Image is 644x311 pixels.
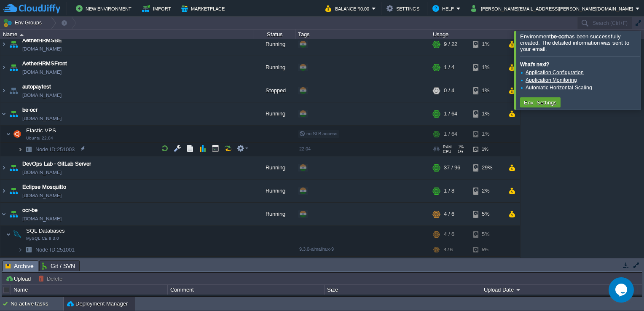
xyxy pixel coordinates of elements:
[22,68,62,76] a: [DOMAIN_NAME]
[432,3,456,13] button: Help
[444,243,453,256] div: 4 / 6
[20,34,24,36] img: AMDAwAAAACH5BAEAAAAALAAAAAABAAEAAAICRAEAOw==
[0,102,7,125] img: AMDAwAAAACH5BAEAAAAALAAAAAABAAEAAAICRAEAOw==
[25,127,57,134] span: Elastic VPS
[22,83,51,91] a: autopaytest
[23,143,35,156] img: AMDAwAAAACH5BAEAAAAALAAAAAABAAEAAAICRAEAOw==
[0,56,7,79] img: AMDAwAAAACH5BAEAAAAALAAAAAABAAEAAAICRAEAOw==
[22,160,91,168] a: DevOps Lab - GitLab Server
[8,257,19,279] img: AMDAwAAAACH5BAEAAAAALAAAAAABAAEAAAICRAEAOw==
[253,102,295,125] div: Running
[0,203,7,225] img: AMDAwAAAACH5BAEAAAAALAAAAAABAAEAAAICRAEAOw==
[253,156,295,179] div: Running
[455,145,464,149] span: 1%
[299,146,311,151] span: 22.04
[0,180,7,202] img: AMDAwAAAACH5BAEAAAAALAAAAAABAAEAAAICRAEAOw==
[5,261,34,271] span: Archive
[22,191,62,200] a: [DOMAIN_NAME]
[551,33,566,40] b: be-ocr
[473,243,501,256] div: 5%
[76,3,134,13] button: New Environment
[254,29,295,39] div: Status
[35,246,76,253] a: Node ID:251001
[22,36,62,45] a: AetherHRMSBE
[521,99,559,106] button: Env. Settings
[8,79,19,102] img: AMDAwAAAACH5BAEAAAAALAAAAAABAAEAAAICRAEAOw==
[325,285,481,295] div: Size
[22,45,62,53] a: [DOMAIN_NAME]
[473,33,501,56] div: 1%
[520,62,549,67] b: What's next?
[0,79,7,102] img: AMDAwAAAACH5BAEAAAAALAAAAAABAAEAAAICRAEAOw==
[11,285,167,295] div: Name
[35,247,57,253] span: Node ID:
[8,33,19,56] img: AMDAwAAAACH5BAEAAAAALAAAAAABAAEAAAICRAEAOw==
[473,102,501,125] div: 1%
[1,29,253,39] div: Name
[444,126,457,142] div: 1 / 64
[443,150,451,154] span: CPU
[473,180,501,202] div: 2%
[444,156,460,179] div: 37 / 96
[473,257,501,279] div: 6%
[520,33,629,52] span: Environment has been successfully created. The detailed information was sent to your email.
[25,227,66,234] span: SQL Databases
[481,295,637,304] div: 12:04 | [DATE]
[8,203,19,225] img: AMDAwAAAACH5BAEAAAAALAAAAAABAAEAAAICRAEAOw==
[25,127,57,134] a: Elastic VPSUbuntu 22.04
[168,295,324,304] div: Sample package which you can deploy to your environment. Feel free to delete and upload a package...
[22,106,38,114] a: be-ocr
[26,136,53,141] span: Ubuntu 22.04
[299,247,334,252] span: 9.3.0-almalinux-9
[299,131,338,136] span: no SLB access
[22,168,62,177] a: [DOMAIN_NAME]
[444,79,454,102] div: 0 / 4
[11,126,23,142] img: AMDAwAAAACH5BAEAAAAALAAAAAABAAEAAAICRAEAOw==
[473,56,501,79] div: 1%
[253,56,295,79] div: Running
[18,243,23,256] img: AMDAwAAAACH5BAEAAAAALAAAAAABAAEAAAICRAEAOw==
[11,297,63,311] div: No active tasks
[35,146,76,153] span: 251003
[0,257,7,279] img: AMDAwAAAACH5BAEAAAAALAAAAAABAAEAAAICRAEAOw==
[0,33,7,56] img: AMDAwAAAACH5BAEAAAAALAAAAAABAAEAAAICRAEAOw==
[253,79,295,102] div: Stopped
[22,183,66,191] span: Eclipse Mosquitto
[22,91,62,99] a: [DOMAIN_NAME]
[443,145,452,149] span: RAM
[431,29,520,39] div: Usage
[325,295,480,304] div: 575 KB
[0,156,7,179] img: AMDAwAAAACH5BAEAAAAALAAAAAABAAEAAAICRAEAOw==
[42,261,75,271] span: Git / SVN
[473,143,501,156] div: 1%
[444,180,454,202] div: 1 / 8
[471,3,636,13] button: [PERSON_NAME][EMAIL_ADDRESS][PERSON_NAME][DOMAIN_NAME]
[6,226,11,243] img: AMDAwAAAACH5BAEAAAAALAAAAAABAAEAAAICRAEAOw==
[8,56,19,79] img: AMDAwAAAACH5BAEAAAAALAAAAAABAAEAAAICRAEAOw==
[253,180,295,202] div: Running
[181,3,227,13] button: Marketplace
[325,3,372,13] button: Balance ₹0.00
[26,236,59,241] span: MySQL CE 9.3.0
[253,203,295,225] div: Running
[8,102,19,125] img: AMDAwAAAACH5BAEAAAAALAAAAAABAAEAAAICRAEAOw==
[18,143,23,156] img: AMDAwAAAACH5BAEAAAAALAAAAAABAAEAAAICRAEAOw==
[6,126,11,142] img: AMDAwAAAACH5BAEAAAAALAAAAAABAAEAAAICRAEAOw==
[526,70,584,75] a: Application Configuration
[3,17,45,29] button: Env Groups
[444,33,457,56] div: 9 / 22
[444,203,454,225] div: 4 / 6
[473,156,501,179] div: 29%
[35,146,57,153] span: Node ID:
[35,146,76,153] a: Node ID:251003
[5,275,33,282] button: Upload
[25,228,66,234] a: SQL DatabasesMySQL CE 9.3.0
[11,226,23,243] img: AMDAwAAAACH5BAEAAAAALAAAAAABAAEAAAICRAEAOw==
[8,156,19,179] img: AMDAwAAAACH5BAEAAAAALAAAAAABAAEAAAICRAEAOw==
[22,206,38,214] a: ocr-be
[526,77,577,83] a: Application Monitoring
